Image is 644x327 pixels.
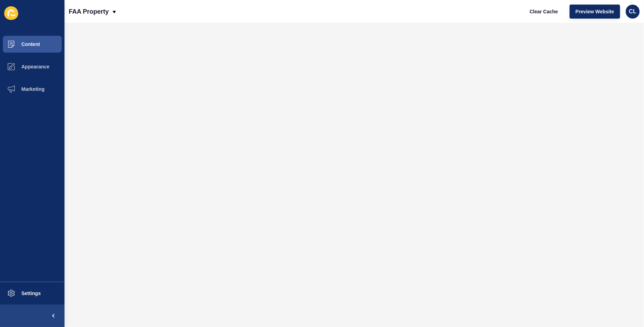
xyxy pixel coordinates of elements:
button: Clear Cache [524,5,564,19]
button: Preview Website [570,5,620,19]
span: CL [629,8,636,15]
p: FAA Property [69,3,109,20]
span: Clear Cache [530,8,558,15]
span: Preview Website [576,8,614,15]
